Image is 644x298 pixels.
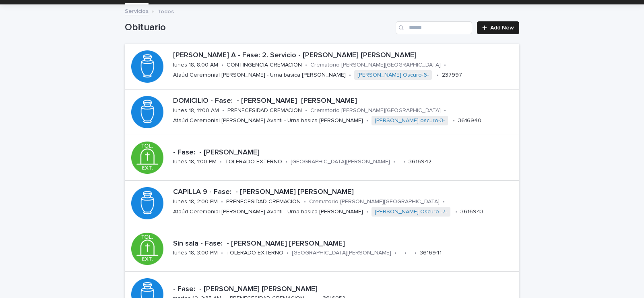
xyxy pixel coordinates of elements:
[173,51,516,60] p: [PERSON_NAME] A - Fase: 2. Servicio - [PERSON_NAME] [PERSON_NAME]
[125,226,519,272] a: Sin sala - Fase: - [PERSON_NAME] [PERSON_NAME]lunes 18, 3:00 PM•TOLERADO EXTERNO•[GEOGRAPHIC_DATA...
[287,250,289,256] p: •
[357,72,429,79] a: [PERSON_NAME] Oscuro-6-
[375,208,447,215] a: [PERSON_NAME] Oscuro -7-
[442,72,462,79] p: 237997
[125,90,519,135] a: DOMICILIO - Fase: - [PERSON_NAME] [PERSON_NAME]lunes 18, 11:00 AM•PRENECESIDAD CREMACION•Cremator...
[173,72,346,79] p: Ataúd Ceremonial [PERSON_NAME] - Urna basica [PERSON_NAME]
[396,21,472,34] input: Search
[375,117,445,124] a: [PERSON_NAME] oscuro-3-
[415,250,417,256] p: •
[291,158,390,165] p: [GEOGRAPHIC_DATA][PERSON_NAME]
[125,135,519,181] a: - Fase: - [PERSON_NAME]lunes 18, 1:00 PM•TOLERADO EXTERNO•[GEOGRAPHIC_DATA][PERSON_NAME]•-•3616942
[443,198,445,205] p: •
[173,107,219,114] p: lunes 18, 11:00 AM
[437,72,439,79] p: •
[173,250,218,256] p: lunes 18, 3:00 PM
[394,250,396,256] p: •
[173,158,217,165] p: lunes 18, 1:00 PM
[226,198,301,205] p: PRENECESIDAD CREMACION
[173,188,516,197] p: CAPILLA 9 - Fase: - [PERSON_NAME] [PERSON_NAME]
[220,158,222,165] p: •
[173,117,363,124] p: Ataúd Ceremonial [PERSON_NAME] Avanti - Urna basica [PERSON_NAME]
[221,250,223,256] p: •
[157,6,174,15] p: Todos
[420,250,442,256] p: 3616941
[310,62,441,69] p: Crematorio [PERSON_NAME][GEOGRAPHIC_DATA]
[227,107,302,114] p: PRENECESIDAD CREMACION
[125,22,392,33] h1: Obituario
[226,250,283,256] p: TOLERADO EXTERNO
[304,198,306,205] p: •
[173,62,218,69] p: lunes 18, 8:00 AM
[125,44,519,90] a: [PERSON_NAME] A - Fase: 2. Servicio - [PERSON_NAME] [PERSON_NAME]lunes 18, 8:00 AM•CONTINGENCIA C...
[458,117,481,124] p: 3616940
[403,158,405,165] p: •
[173,198,218,205] p: lunes 18, 2:00 PM
[173,240,516,248] p: Sin sala - Fase: - [PERSON_NAME] [PERSON_NAME]
[285,158,287,165] p: •
[405,250,407,256] p: •
[222,107,224,114] p: •
[398,158,400,165] p: -
[125,6,149,15] a: Servicios
[477,21,519,34] a: Add New
[292,250,391,256] p: [GEOGRAPHIC_DATA][PERSON_NAME]
[227,62,302,69] p: CONTINGENCIA CREMACION
[221,62,223,69] p: •
[173,148,516,157] p: - Fase: - [PERSON_NAME]
[225,158,282,165] p: TOLERADO EXTERNO
[400,250,401,256] p: -
[305,107,307,114] p: •
[393,158,395,165] p: •
[349,72,351,79] p: •
[125,181,519,226] a: CAPILLA 9 - Fase: - [PERSON_NAME] [PERSON_NAME]lunes 18, 2:00 PM•PRENECESIDAD CREMACION•Crematori...
[444,62,446,69] p: •
[460,208,483,215] p: 3616943
[173,208,363,215] p: Ataúd Ceremonial [PERSON_NAME] Avanti - Urna basica [PERSON_NAME]
[221,198,223,205] p: •
[453,117,455,124] p: •
[305,62,307,69] p: •
[409,158,431,165] p: 3616942
[309,198,440,205] p: Crematorio [PERSON_NAME][GEOGRAPHIC_DATA]
[173,285,490,294] p: - Fase: - [PERSON_NAME] [PERSON_NAME]
[444,107,446,114] p: •
[410,250,411,256] p: -
[173,97,516,106] p: DOMICILIO - Fase: - [PERSON_NAME] [PERSON_NAME]
[455,208,457,215] p: •
[366,208,368,215] p: •
[490,25,514,31] span: Add New
[310,107,441,114] p: Crematorio [PERSON_NAME][GEOGRAPHIC_DATA]
[366,117,368,124] p: •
